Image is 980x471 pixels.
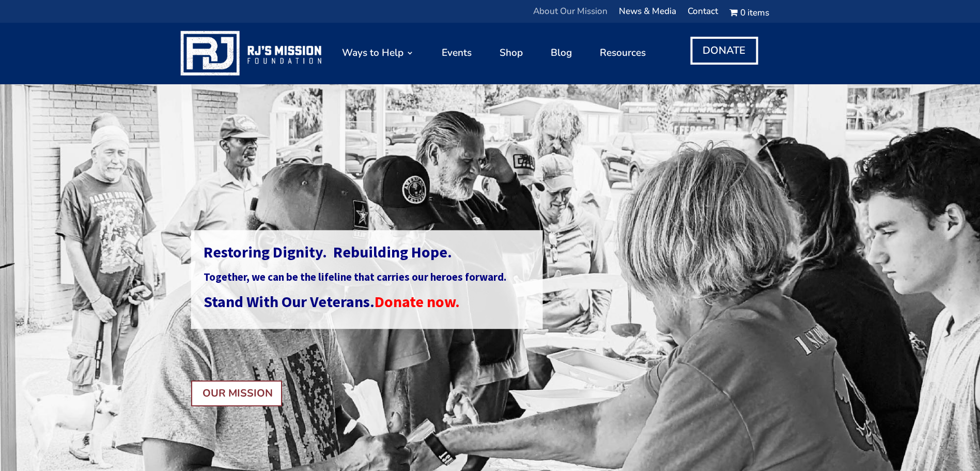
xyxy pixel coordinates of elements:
strong: Donate now. [375,292,460,312]
span: Active or Former Military [12,100,100,111]
a: DONATE [690,37,758,65]
a: Contact [688,8,718,21]
a: About Our Mission [533,8,608,21]
i: Cart [729,7,740,19]
a: Events [442,27,472,79]
strong: Restoring Dignity. Rebuilding Hope. [204,242,452,262]
span: Supportive Individual [12,139,86,149]
input: Active or Former Military [3,102,9,109]
input: Supportive Individual [3,141,9,147]
input: Active or Former First Responder [3,115,9,121]
span: Active or Former First Responder [12,113,129,124]
span: Stand With Our Veterans. [204,292,375,312]
a: Resources [600,27,646,79]
strong: Together, we can be the lifeline that carries our heroes forward. [204,270,506,284]
a: Blog [551,27,572,79]
span: Supportive Business [12,152,83,162]
a: OUR MISSION [191,381,282,406]
a: News & Media [619,8,676,21]
a: Shop [500,27,523,79]
a: Ways to Help [342,27,414,79]
span: Family Member of Above [12,126,99,136]
span: 0 items [740,9,769,17]
input: Family Member of Above [3,128,9,134]
input: Supportive Business [3,154,9,160]
a: Cart0 items [729,8,769,21]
